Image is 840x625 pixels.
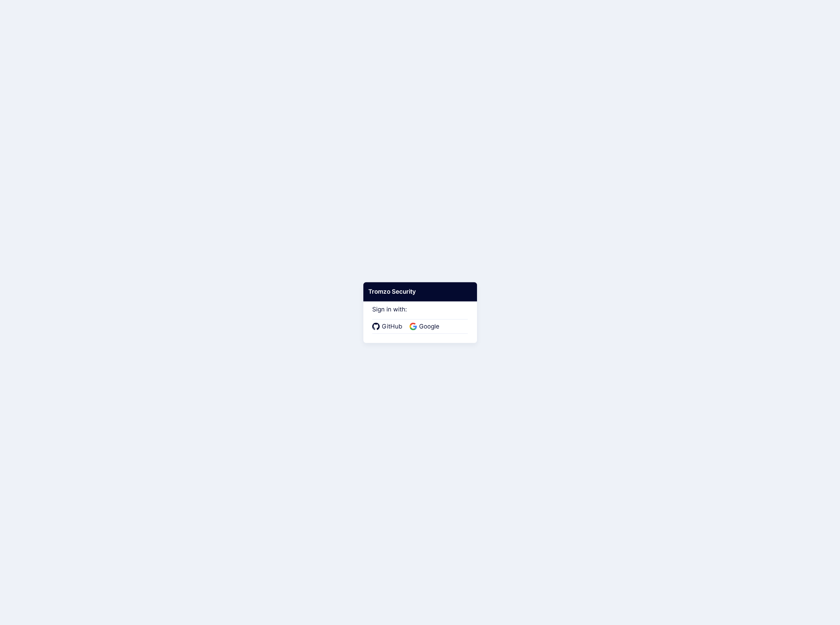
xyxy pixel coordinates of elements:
[417,322,441,331] span: Google
[372,296,468,334] div: Sign in with:
[380,322,405,331] span: GitHub
[372,322,405,331] a: GitHub
[363,282,477,301] div: Tromzo Security
[410,322,441,331] a: Google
